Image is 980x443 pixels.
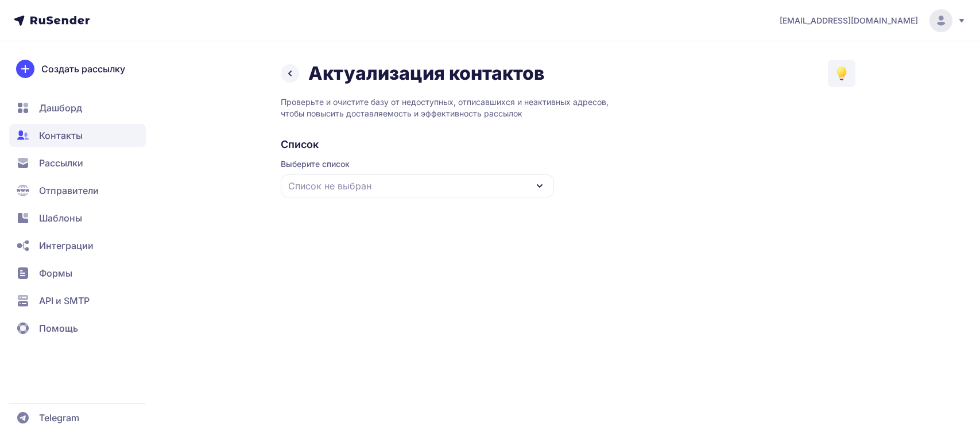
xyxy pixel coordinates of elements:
[39,101,82,115] span: Дашборд
[39,266,72,280] span: Формы
[39,211,82,225] span: Шаблоны
[308,62,545,85] h1: Актуализация контактов
[281,158,554,170] span: Выберите список
[39,184,99,197] span: Отправители
[39,156,83,170] span: Рассылки
[41,62,125,76] span: Создать рассылку
[39,411,79,425] span: Telegram
[39,239,94,252] span: Интеграции
[39,294,90,308] span: API и SMTP
[288,179,371,193] span: Список не выбран
[281,138,855,151] h2: Список
[9,406,146,429] a: Telegram
[39,321,78,335] span: Помощь
[281,96,855,119] p: Проверьте и очистите базу от недоступных, отписавшихся и неактивных адресов, чтобы повысить доста...
[39,129,83,142] span: Контакты
[780,15,918,26] span: [EMAIL_ADDRESS][DOMAIN_NAME]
